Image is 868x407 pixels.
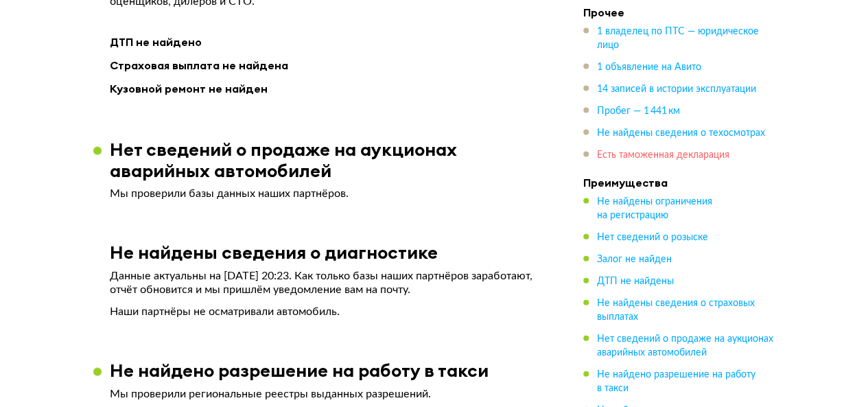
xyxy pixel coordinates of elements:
span: Не найдено разрешение на работу в такси [597,370,755,393]
p: Мы проверили базы данных наших партнёров. [110,187,542,200]
span: Не найдены сведения о страховых выплатах [597,299,755,322]
p: Мы проверили региональные реестры выданных разрешений. [110,387,542,401]
h4: Прочее [583,5,775,19]
h4: Преимущества [583,176,775,189]
span: 1 владелец по ПТС — юридическое лицо [597,27,759,50]
span: Залог не найден [597,255,672,264]
div: Кузовной ремонт не найден [110,80,542,97]
h3: Не найдено разрешение на работу в такси [110,360,489,381]
span: Не найдены сведения о техосмотрах [597,128,765,138]
span: 1 объявление на Авито [597,62,701,72]
h3: Нет сведений о продаже на аукционах аварийных автомобилей [110,139,559,181]
p: Данные актуальны на [DATE] 20:23. Как только базы наших партнёров заработают, отчёт обновится и м... [110,269,542,296]
span: Нет сведений о продаже на аукционах аварийных автомобилей [597,334,773,358]
span: ДТП не найдены [597,277,674,286]
span: Пробег — 1 441 км [597,106,680,116]
span: Не найдены ограничения на регистрацию [597,197,712,220]
span: 14 записей в истории эксплуатации [597,84,756,94]
span: Нет сведений о розыске [597,233,708,242]
div: ДТП не найдено [110,33,542,51]
h3: Не найдены сведения о диагностике [110,242,438,263]
p: Наши партнёры не осматривали автомобиль. [110,305,542,318]
span: Есть таможенная декларация [597,150,729,160]
div: Страховая выплата не найдена [110,56,542,74]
